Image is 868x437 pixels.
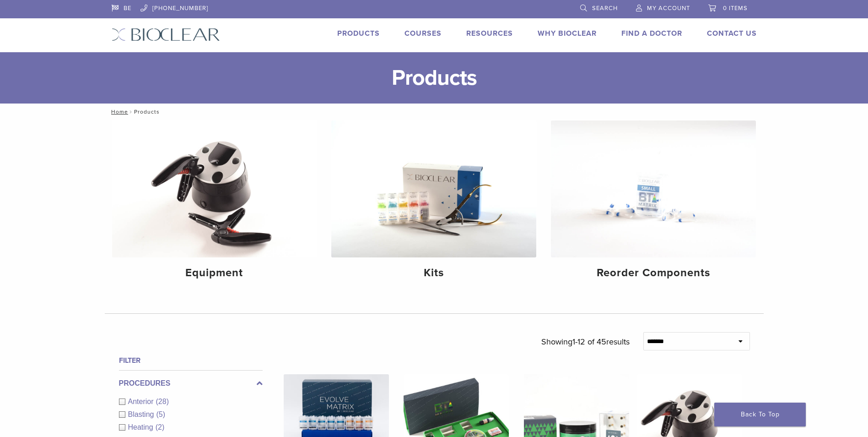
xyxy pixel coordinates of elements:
img: Bioclear [112,28,220,41]
a: Kits [331,120,536,287]
h4: Filter [119,355,263,366]
h4: Reorder Components [558,265,749,281]
span: 0 items [723,5,748,12]
span: (5) [156,410,165,418]
span: (28) [156,398,169,405]
a: Products [337,29,380,38]
a: Find A Doctor [621,29,682,38]
h4: Kits [339,265,529,281]
a: Why Bioclear [538,29,597,38]
a: Reorder Components [551,120,756,287]
img: Equipment [112,120,317,257]
span: / [128,109,134,114]
label: Procedures [119,378,263,389]
p: Showing results [541,332,630,351]
h4: Equipment [119,265,310,281]
span: Anterior [128,398,156,405]
nav: Products [105,104,764,120]
a: Resources [466,29,513,38]
span: (2) [156,423,165,431]
a: Back To Top [714,403,806,426]
span: Blasting [128,410,156,418]
span: My Account [647,5,690,12]
a: Home [108,109,128,115]
a: Equipment [112,120,317,287]
span: Search [592,5,618,12]
span: Heating [128,423,156,431]
a: Contact Us [707,29,757,38]
img: Reorder Components [551,120,756,257]
span: 1-12 of 45 [572,337,606,347]
a: Courses [404,29,442,38]
img: Kits [331,120,536,257]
